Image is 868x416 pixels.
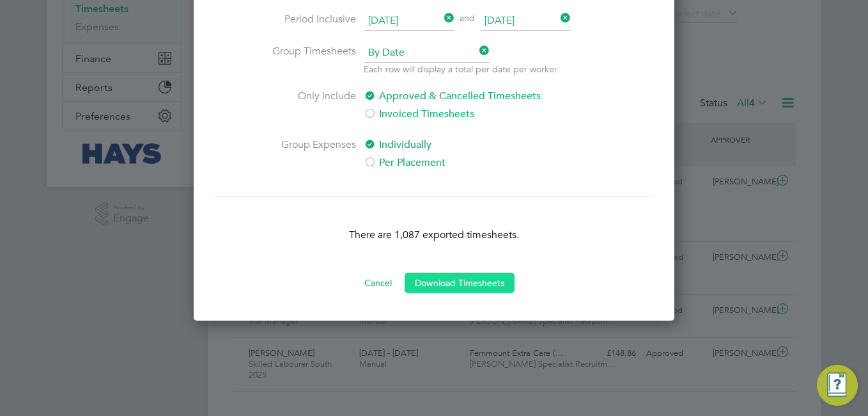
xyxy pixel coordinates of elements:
[480,12,571,31] input: Select one
[260,137,356,170] label: Group Expenses
[364,155,578,170] label: Per Placement
[364,88,578,104] label: Approved & Cancelled Timesheets
[214,227,654,243] p: There are 1,087 exported timesheets.
[405,273,515,293] button: Download Timesheets
[260,44,356,73] label: Group Timesheets
[364,137,578,152] label: Individually
[364,106,578,122] label: Invoiced Timesheets
[454,12,480,31] span: and
[260,88,356,122] label: Only Include
[364,12,454,31] input: Select one
[364,63,557,76] p: Each row will display a total per date per worker
[354,273,402,293] button: Cancel
[817,365,858,406] button: Engage Resource Center
[364,44,490,63] span: By Date
[260,12,356,28] label: Period Inclusive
